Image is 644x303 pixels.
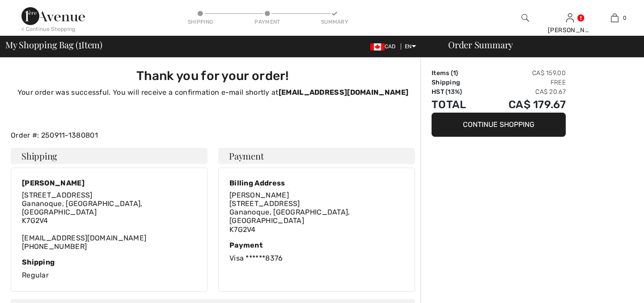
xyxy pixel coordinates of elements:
div: Shipping [187,18,214,26]
div: Order #: 250911-1380801 [5,130,420,141]
div: [PERSON_NAME] [548,25,592,35]
div: < Continue Shopping [21,25,76,33]
img: My Info [566,13,574,23]
img: My Bag [611,13,619,23]
span: 0 [623,14,627,22]
span: 1 [78,38,81,50]
div: Shipping [22,258,196,266]
p: Your order was successful. You will receive a confirmation e-mail shortly at [16,87,410,98]
h3: Thank you for your order! [16,68,410,84]
div: [EMAIL_ADDRESS][DOMAIN_NAME] [PHONE_NUMBER] [22,191,196,251]
div: Summary [321,18,348,26]
td: Items ( ) [432,68,482,78]
td: CA$ 159.00 [482,68,566,78]
td: Total [432,97,482,113]
td: CA$ 179.67 [482,97,566,113]
span: [PERSON_NAME] [229,191,289,199]
strong: [EMAIL_ADDRESS][DOMAIN_NAME] [279,88,408,97]
h4: Shipping [11,148,208,164]
span: [STREET_ADDRESS] Gananoque, [GEOGRAPHIC_DATA], [GEOGRAPHIC_DATA] K7G2V4 [229,199,350,234]
span: EN [405,43,416,50]
h4: Payment [218,148,415,164]
img: Canadian Dollar [370,43,385,50]
span: My Shopping Bag ( Item) [5,40,102,49]
td: CA$ 20.67 [482,87,566,97]
td: Shipping [432,78,482,87]
td: Free [482,78,566,87]
div: Billing Address [229,179,404,187]
span: 1 [453,69,456,77]
button: Continue Shopping [432,113,566,137]
span: CAD [370,43,399,50]
a: 0 [593,13,636,23]
div: Regular [22,258,196,281]
span: [STREET_ADDRESS] Gananoque, [GEOGRAPHIC_DATA], [GEOGRAPHIC_DATA] K7G2V4 [22,191,143,225]
td: HST (13%) [432,87,482,97]
div: Order Summary [437,40,639,49]
div: Payment [229,241,404,249]
div: Payment [254,18,281,26]
div: [PERSON_NAME] [22,179,196,187]
img: search the website [521,13,529,23]
a: Sign In [566,13,574,22]
img: 1ère Avenue [21,7,85,25]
